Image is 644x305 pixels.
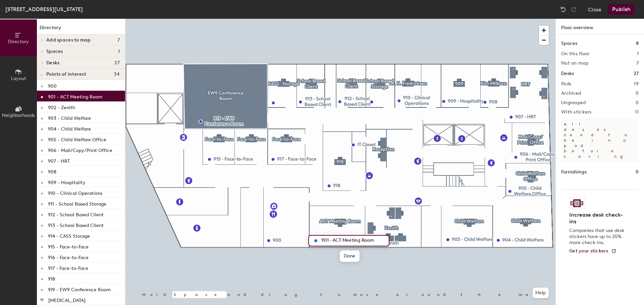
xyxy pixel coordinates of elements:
h2: Not on map [561,61,588,66]
h4: Increase desk check-ins [569,212,627,225]
span: 1 [118,49,120,54]
p: Companies that use desk stickers have up to 25% more check-ins. [569,228,627,246]
h1: Desks [561,70,574,77]
h1: 0 [636,168,639,176]
p: 915 - Face-to-Face [48,242,89,250]
span: Spaces [46,49,63,54]
h2: Pods [561,81,571,87]
span: 27 [114,60,120,66]
p: 912 - School Based Client [48,210,104,218]
h2: Archived [561,91,581,96]
span: Layout [11,76,26,81]
span: Add spaces to map [46,37,91,43]
a: Get your stickers [569,248,616,254]
button: Publish [608,4,635,15]
h1: 27 [634,70,639,77]
span: Done [340,250,360,262]
p: [MEDICAL_DATA] [48,296,86,303]
span: 34 [114,72,120,77]
p: All desks need to be in a pod before saving [561,119,639,162]
img: Redo [571,6,577,13]
h1: Directory [37,24,125,34]
span: Desks [46,60,59,66]
p: 911 - School Based Storage [48,199,106,207]
span: Directory [8,39,29,45]
img: Undo [560,6,567,13]
p: 917 - Face-to-Face [48,263,88,271]
span: Get your stickers [569,248,608,254]
p: 901 - ACT Meeting Room [48,92,102,100]
h2: 7 [636,61,639,66]
p: 904 - Child Welfare [48,124,91,132]
p: 903 - Child Welfare [48,113,91,121]
span: Points of interest [46,72,86,77]
p: 914 - CASS Storage [48,231,90,239]
p: 918 [48,274,55,282]
h2: 0 [636,100,639,105]
h2: 11 [635,109,639,115]
p: 916 - Face-to-Face [48,253,89,260]
h1: Spaces [561,40,577,47]
h2: Ungrouped [561,100,586,105]
p: 900 [48,81,57,89]
h2: With stickers [561,109,592,115]
button: Help [533,288,549,298]
h1: Floor overview [556,19,644,34]
h2: 0 [636,91,639,96]
img: generic_marker [312,237,320,245]
img: Sticker logo [569,198,585,209]
p: 919 - EW9 Conference Room [48,285,111,293]
h2: 1 [637,51,639,57]
div: [STREET_ADDRESS][US_STATE] [5,5,83,13]
span: Neighborhoods [2,112,35,118]
h2: On this floor [561,51,590,57]
span: 7 [117,37,120,43]
p: 909 - Hospitailty [48,178,86,185]
h2: 19 [634,81,639,87]
h1: Furnishings [561,168,587,176]
p: 907 - HRT [48,156,70,164]
p: 908 [48,167,56,175]
h1: 8 [636,40,639,47]
p: 910 - Clinical Operations [48,188,102,196]
p: 913 - School Based Client [48,221,104,228]
p: 906 - Mail/Copy/Print Office [48,146,112,153]
p: 905 - Child Welfare Office [48,135,106,143]
button: Close [588,4,601,15]
p: 902 - Zenith [48,103,75,110]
